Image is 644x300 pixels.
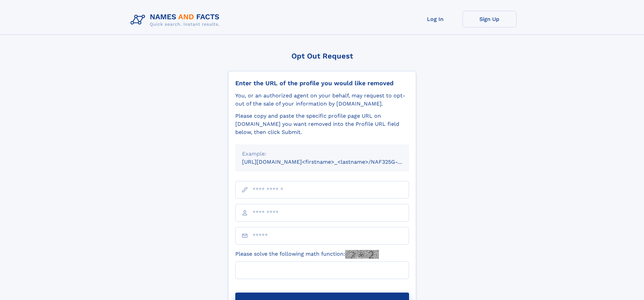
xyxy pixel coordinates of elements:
[242,150,402,158] div: Example:
[235,92,409,108] div: You, or an authorized agent on your behalf, may request to opt-out of the sale of your informatio...
[228,52,416,60] div: Opt Out Request
[235,79,409,87] div: Enter the URL of the profile you would like removed
[235,250,379,259] label: Please solve the following math function:
[408,11,462,27] a: Log In
[235,112,409,136] div: Please copy and paste the specific profile page URL on [DOMAIN_NAME] you want removed into the Pr...
[462,11,517,27] a: Sign Up
[128,11,225,29] img: Logo Names and Facts
[242,159,422,165] small: [URL][DOMAIN_NAME]<firstname>_<lastname>/NAF325G-xxxxxxxx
